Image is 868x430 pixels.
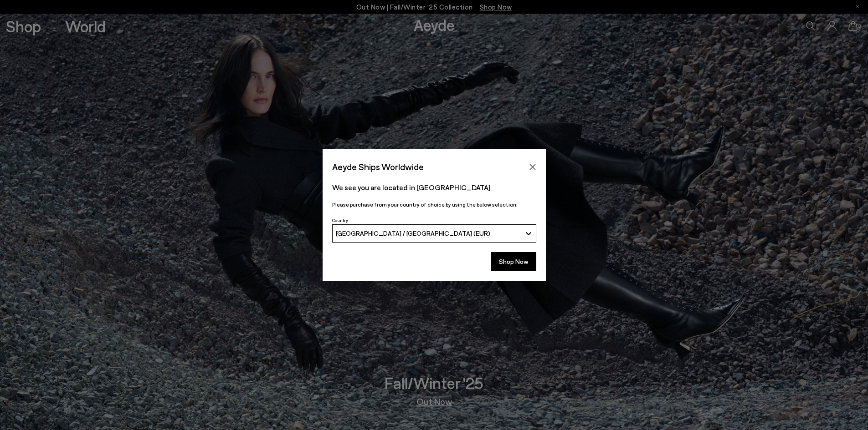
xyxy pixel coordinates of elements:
[526,160,539,174] button: Close
[332,159,424,175] span: Aeyde Ships Worldwide
[336,229,490,237] span: [GEOGRAPHIC_DATA] / [GEOGRAPHIC_DATA] (EUR)
[332,218,348,223] span: Country
[332,200,536,209] p: Please purchase from your country of choice by using the below selection:
[332,182,536,193] p: We see you are located in [GEOGRAPHIC_DATA]
[491,252,536,271] button: Shop Now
